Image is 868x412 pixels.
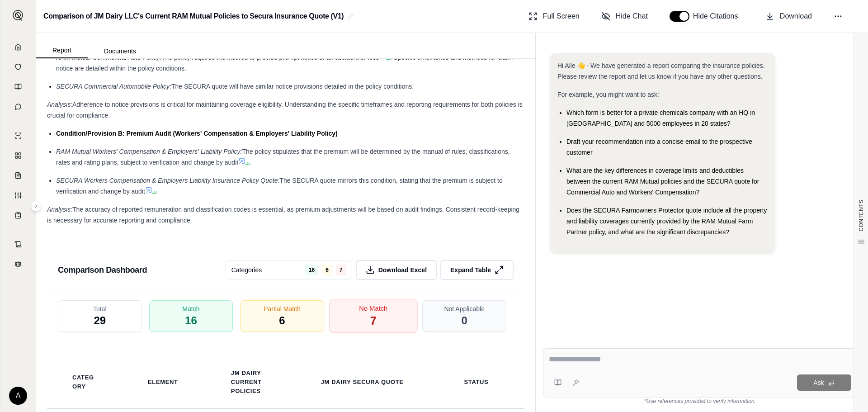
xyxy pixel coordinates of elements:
[336,265,346,275] span: 7
[6,127,30,145] a: Single Policy
[58,262,147,278] h3: Comparison Dashboard
[47,206,72,213] em: Analysis:
[616,11,648,22] span: Hide Chat
[310,372,415,392] th: Jm Dairy Secura quote
[9,6,27,24] button: Expand sidebar
[598,7,651,25] button: Hide Chat
[6,255,30,273] a: Legal Search Engine
[156,188,158,195] span: .
[566,167,759,196] span: What are the key differences in coverage limits and deductibles between the current RAM Mutual po...
[93,304,107,313] span: Total
[6,38,30,56] a: Home
[220,363,282,401] th: JM Dairy Current Policies
[566,138,752,156] span: Draft your recommendation into a concise email to the prospective customer
[858,199,865,232] span: CONTENTS
[370,313,377,329] span: 7
[279,313,285,328] span: 6
[444,304,485,313] span: Not Applicable
[264,304,301,313] span: Partial Match
[450,265,491,275] span: Expand Table
[525,7,583,25] button: Full Screen
[56,130,338,137] span: Condition/Provision B: Premium Audit (Workers' Compensation & Employers' Liability Policy)
[43,8,344,24] h2: Comparison of JM Dairy LLC's Current RAM Mutual Policies to Secura Insurance Quote (V1)
[56,83,171,90] span: SECURA Commercial Automobile Policy:
[185,313,197,328] span: 16
[6,147,30,165] a: Policy Comparisons
[566,207,767,236] span: Does the SECURA Farmowners Protector quote include all the property and liability coverages curre...
[61,368,106,397] th: Category
[56,54,161,61] span: RAM Mutual Commercial Auto Policy:
[31,201,42,212] button: Expand sidebar
[171,83,414,90] span: The SECURA quote will have similar notice provisions detailed in the policy conditions.
[6,98,30,116] a: Chat
[6,166,30,185] a: Claim Coverage
[762,7,816,25] button: Download
[543,398,857,405] div: *Use references provided to verify information.
[13,10,24,21] img: Expand sidebar
[137,372,189,392] th: Element
[231,265,262,275] span: Categories
[557,62,765,80] span: Hi Alle 👋 - We have generated a report comparing the insurance policies. Please review the report...
[378,265,427,275] span: Download Excel
[356,260,437,280] button: Download Excel
[9,387,27,405] div: A
[543,11,580,22] span: Full Screen
[249,159,251,166] span: .
[56,148,510,166] span: The policy stipulates that the premium will be determined by the manual of rules, classifications...
[47,206,519,224] span: The accuracy of reported remuneration and classification codes is essential, as premium adjustmen...
[322,265,332,275] span: 6
[6,58,30,76] a: Documents Vault
[780,11,812,22] span: Download
[557,91,659,98] span: For example, you might want to ask:
[440,260,514,280] button: Expand Table
[566,109,755,127] span: Which form is better for a private chemicals company with an HQ in [GEOGRAPHIC_DATA] and 5000 emp...
[6,186,30,204] a: Custom Report
[161,54,379,61] span: The policy requires the insured to provide prompt notice of an accident or loss
[47,101,72,108] em: Analysis:
[88,44,152,58] button: Documents
[36,43,88,58] button: Report
[813,379,824,386] span: Ask
[797,374,851,391] button: Ask
[56,177,503,195] span: The SECURA quote mirrors this condition, stating that the premium is subject to verification and ...
[47,101,523,119] span: Adherence to notice provisions is critical for maintaining coverage eligibility. Understanding th...
[693,11,744,22] span: Hide Citations
[56,177,279,184] span: SECURA Workers Compensation & Employers Liability Insurance Policy Quote:
[6,235,30,253] a: Contract Analysis
[182,304,199,313] span: Match
[462,313,467,328] span: 0
[94,313,106,328] span: 29
[453,372,499,392] th: Status
[226,260,352,279] button: Categories1667
[6,206,30,224] a: Coverage Table
[359,304,387,313] span: No Match
[56,54,513,72] span: . Specific timeframes and methods for claim notice are detailed within the policy conditions.
[305,265,318,275] span: 16
[6,78,30,96] a: Prompt Library
[56,148,242,155] span: RAM Mutual Workers' Compensation & Employers' Liability Policy:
